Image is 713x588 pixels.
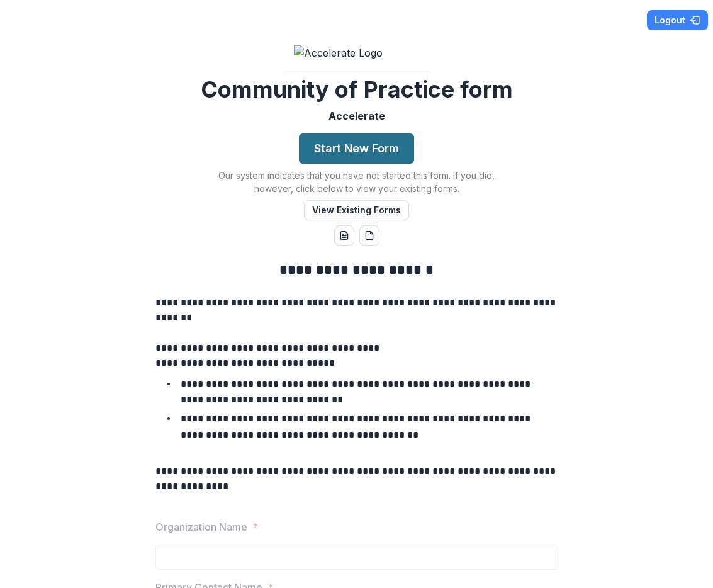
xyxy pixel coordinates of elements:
[328,108,385,123] p: Accelerate
[199,169,514,195] p: Our system indicates that you have not started this form. If you did, however, click below to vie...
[359,225,379,246] button: pdf-download
[155,519,247,534] p: Organization Name
[299,133,414,164] button: Start New Form
[304,200,409,220] button: View Existing Forms
[294,45,420,60] img: Accelerate Logo
[647,10,708,30] button: Logout
[201,76,513,103] h2: Community of Practice form
[334,225,354,246] button: word-download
